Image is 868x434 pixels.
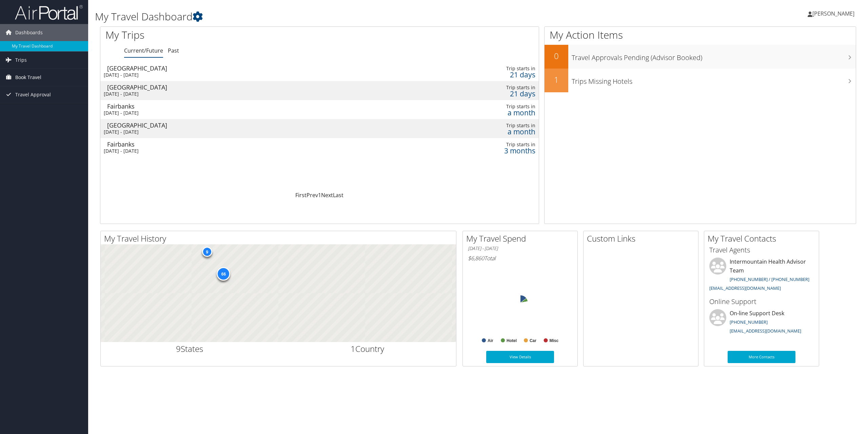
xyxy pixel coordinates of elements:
[468,254,484,262] span: $6,860
[423,65,535,72] div: Trip starts in
[107,122,363,128] div: [GEOGRAPHIC_DATA]
[321,191,333,199] a: Next
[15,24,43,41] span: Dashboards
[423,129,535,135] div: a month
[730,276,809,282] a: [PHONE_NUMBER] / [PHONE_NUMBER]
[423,141,535,148] div: Trip starts in
[545,50,568,62] h2: 0
[105,28,351,42] h1: My Trips
[104,148,359,154] div: [DATE] - [DATE]
[423,103,535,110] div: Trip starts in
[104,72,359,78] div: [DATE] - [DATE]
[15,4,83,20] img: airportal-logo.png
[423,148,535,154] div: 3 months
[530,338,536,343] text: Car
[545,45,856,69] a: 0Travel Approvals Pending (Advisor Booked)
[423,72,535,78] div: 21 days
[706,309,817,337] li: On-line Support Desk
[468,254,572,262] h6: Total
[351,343,355,354] span: 1
[550,338,559,343] text: Misc
[587,233,698,244] h2: Custom Links
[423,91,535,97] div: 21 days
[295,191,307,199] a: First
[104,91,359,97] div: [DATE] - [DATE]
[507,338,517,343] text: Hotel
[124,47,163,54] a: Current/Future
[466,233,577,244] h2: My Travel Spend
[168,47,179,54] a: Past
[104,110,359,116] div: [DATE] - [DATE]
[423,110,535,116] div: a month
[107,141,363,147] div: Fairbanks
[709,297,814,306] h3: Online Support
[808,3,861,24] a: [PERSON_NAME]
[545,74,568,86] h2: 1
[572,50,856,62] h3: Travel Approvals Pending (Advisor Booked)
[488,338,493,343] text: Air
[95,10,606,24] h1: My Travel Dashboard
[468,245,572,252] h6: [DATE] - [DATE]
[706,258,817,294] li: Intermountain Health Advisor Team
[423,84,535,91] div: Trip starts in
[333,191,343,199] a: Last
[572,73,856,86] h3: Trips Missing Hotels
[486,351,554,363] a: View Details
[545,69,856,92] a: 1Trips Missing Hotels
[15,86,51,103] span: Travel Approval
[730,319,768,325] a: [PHONE_NUMBER]
[709,245,814,255] h3: Travel Agents
[708,233,819,244] h2: My Travel Contacts
[709,285,781,291] a: [EMAIL_ADDRESS][DOMAIN_NAME]
[730,328,801,334] a: [EMAIL_ADDRESS][DOMAIN_NAME]
[106,343,273,355] h2: States
[307,191,318,199] a: Prev
[15,52,27,69] span: Trips
[812,10,854,17] span: [PERSON_NAME]
[202,247,212,257] div: 9
[104,129,359,135] div: [DATE] - [DATE]
[15,69,41,86] span: Book Travel
[545,28,856,42] h1: My Action Items
[107,65,363,71] div: [GEOGRAPHIC_DATA]
[318,191,321,199] a: 1
[176,343,181,354] span: 9
[217,267,230,281] div: 66
[107,84,363,90] div: [GEOGRAPHIC_DATA]
[283,343,451,355] h2: Country
[104,233,456,244] h2: My Travel History
[728,351,795,363] a: More Contacts
[107,103,363,109] div: Fairbanks
[423,122,535,129] div: Trip starts in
